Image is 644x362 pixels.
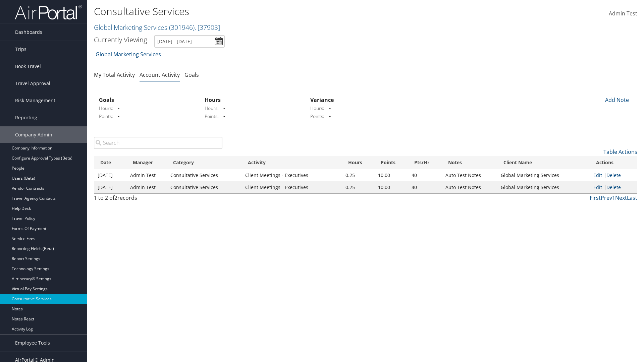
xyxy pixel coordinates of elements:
td: Consultative Services [167,181,242,193]
td: | [590,169,637,181]
a: 1 [612,194,615,201]
strong: Hours [205,96,221,104]
input: [DATE] - [DATE] [154,35,225,48]
td: Client Meetings - Executives [242,181,342,193]
td: 0.25 [342,169,375,181]
td: 10.00 [375,169,408,181]
a: Global Marketing Services [94,23,220,32]
td: 10.00 [375,181,408,193]
span: Book Travel [15,58,41,75]
label: Points: [310,113,324,120]
th: Hours [342,156,375,169]
th: Points [375,156,408,169]
span: - [326,104,331,112]
a: Delete [606,172,621,178]
span: Admin Test [609,10,637,17]
strong: Variance [310,96,334,104]
a: Edit [593,172,602,178]
th: Manager: activate to sort column ascending [127,156,167,169]
a: Next [615,194,627,201]
th: Pts/Hr [408,156,442,169]
a: Edit [593,184,602,190]
a: Prev [601,194,612,201]
span: Risk Management [15,92,55,109]
span: Reporting [15,109,37,126]
span: - [220,104,225,112]
td: [DATE] [94,181,127,193]
a: Global Marketing Services [96,48,161,61]
div: 1 to 2 of records [94,194,222,205]
a: My Total Activity [94,71,135,78]
td: [DATE] [94,169,127,181]
strong: Goals [99,96,114,104]
input: Search [94,137,222,149]
th: Notes [442,156,497,169]
span: Company Admin [15,126,52,143]
span: Dashboards [15,24,42,41]
td: 0.25 [342,181,375,193]
th: Date: activate to sort column ascending [94,156,127,169]
a: Delete [606,184,621,190]
th: Category: activate to sort column ascending [167,156,242,169]
a: Account Activity [140,71,180,78]
td: Admin Test [127,181,167,193]
span: - [220,112,225,120]
a: Admin Test [609,3,637,24]
td: Global Marketing Services [497,169,590,181]
td: | [590,181,637,193]
span: - [114,112,119,120]
td: Auto Test Notes [442,181,497,193]
a: Table Actions [603,148,637,156]
a: First [590,194,601,201]
h1: Consultative Services [94,4,456,18]
span: Travel Approval [15,75,50,92]
td: 40 [408,181,442,193]
h3: Currently Viewing [94,35,147,44]
th: Actions [590,156,637,169]
span: , [ 37903 ] [195,23,220,32]
td: 40 [408,169,442,181]
label: Hours: [205,105,219,112]
td: Auto Test Notes [442,169,497,181]
label: Hours: [310,105,324,112]
span: - [114,104,119,112]
div: Add Note [600,96,632,104]
span: Trips [15,41,26,58]
span: Employee Tools [15,335,50,351]
span: 2 [114,194,117,201]
label: Hours: [99,105,113,112]
th: Client Name [497,156,590,169]
label: Points: [205,113,219,120]
label: Points: [99,113,113,120]
img: airportal-logo.png [15,4,82,20]
th: Activity: activate to sort column ascending [242,156,342,169]
td: Client Meetings - Executives [242,169,342,181]
a: Last [627,194,637,201]
span: ( 301946 ) [169,23,195,32]
span: - [326,112,331,120]
td: Admin Test [127,169,167,181]
a: Goals [184,71,199,78]
td: Consultative Services [167,169,242,181]
td: Global Marketing Services [497,181,590,193]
